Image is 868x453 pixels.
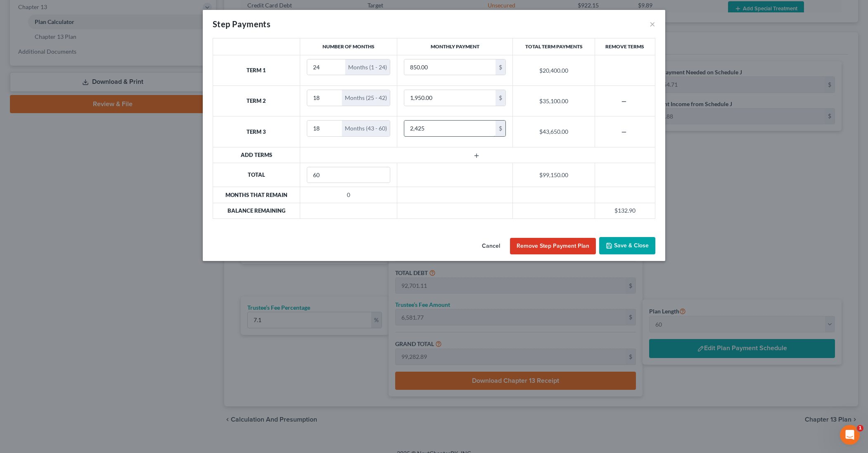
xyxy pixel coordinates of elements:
[510,238,596,254] button: Remove Step Payment Plan
[397,38,513,55] th: Monthly Payment
[307,121,342,136] input: --
[300,38,397,55] th: Number of Months
[496,90,505,106] div: $
[213,86,300,116] th: Term 2
[300,187,397,203] td: 0
[213,163,300,187] th: Total
[496,121,505,136] div: $
[307,167,390,183] input: --
[213,203,300,218] th: Balance Remaining
[595,38,655,55] th: Remove Terms
[213,116,300,147] th: Term 3
[213,55,300,85] th: Term 1
[307,59,346,75] input: --
[513,55,595,85] td: $20,400.00
[345,59,390,75] div: Months (1 - 24)
[513,116,595,147] td: $43,650.00
[513,86,595,116] td: $35,100.00
[496,59,505,75] div: $
[213,187,300,203] th: Months that Remain
[513,163,595,187] td: $99,150.00
[404,90,496,106] input: 0.00
[213,18,270,30] div: Step Payments
[404,59,496,75] input: 0.00
[404,121,496,136] input: 0.00
[595,203,655,218] td: $132.90
[650,19,655,29] button: ×
[840,425,860,445] iframe: Intercom live chat
[213,147,300,163] th: Add Terms
[307,90,342,106] input: --
[342,121,390,136] div: Months (43 - 60)
[857,425,863,432] span: 1
[513,38,595,55] th: Total Term Payments
[475,238,507,254] button: Cancel
[342,90,390,106] div: Months (25 - 42)
[599,237,655,254] button: Save & Close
